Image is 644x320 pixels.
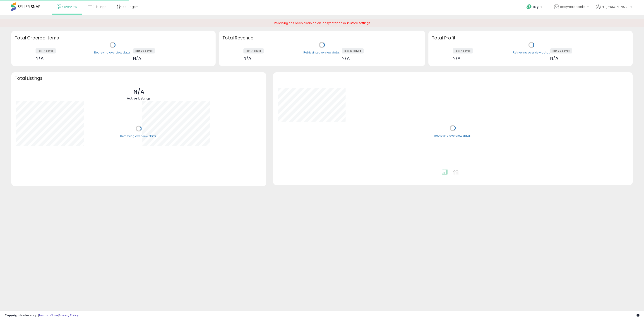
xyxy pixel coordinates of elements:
[560,5,586,9] span: easynotebooks
[94,51,131,55] div: Retrieving overview data..
[596,5,632,15] a: Hi [PERSON_NAME]
[434,134,471,138] div: Retrieving overview data..
[526,4,532,10] i: Get Help
[303,51,340,55] div: Retrieving overview data..
[120,134,157,138] div: Retrieving overview data..
[62,5,77,9] span: Overview
[523,1,547,15] a: Help
[533,5,539,9] span: Help
[274,21,370,25] span: Repricing has been disabled on 'easynotebooks' in store settings
[95,5,106,9] span: Listings
[602,5,629,9] span: Hi [PERSON_NAME]
[513,51,550,55] div: Retrieving overview data..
